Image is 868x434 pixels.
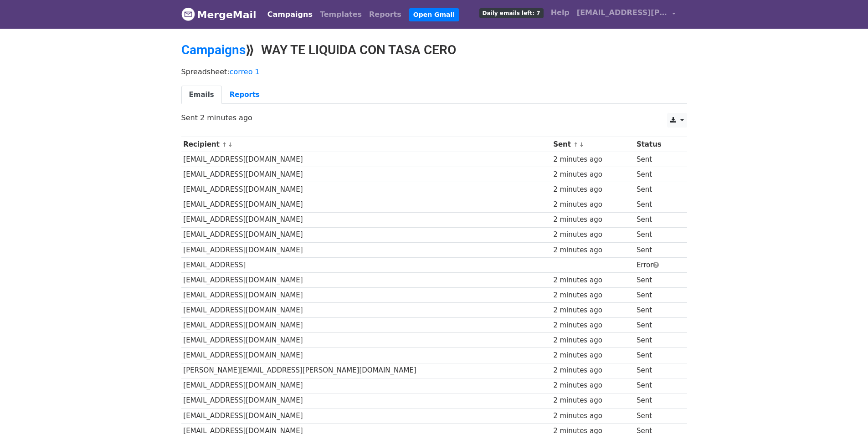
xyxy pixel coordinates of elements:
[634,378,680,393] td: Sent
[553,230,632,240] div: 2 minutes ago
[181,182,551,197] td: [EMAIL_ADDRESS][DOMAIN_NAME]
[553,184,632,195] div: 2 minutes ago
[181,408,551,423] td: [EMAIL_ADDRESS][DOMAIN_NAME]
[181,227,551,242] td: [EMAIL_ADDRESS][DOMAIN_NAME]
[479,8,544,18] span: Daily emails left: 7
[181,378,551,393] td: [EMAIL_ADDRESS][DOMAIN_NAME]
[222,86,267,104] a: Reports
[634,257,680,272] td: Error
[264,5,316,24] a: Campaigns
[634,333,680,348] td: Sent
[553,380,632,391] div: 2 minutes ago
[634,152,680,167] td: Sent
[181,67,687,77] p: Spreadsheet:
[634,288,680,303] td: Sent
[579,141,584,148] a: ↓
[230,67,260,76] a: correo 1
[181,288,551,303] td: [EMAIL_ADDRESS][DOMAIN_NAME]
[553,245,632,255] div: 2 minutes ago
[181,212,551,227] td: [EMAIL_ADDRESS][DOMAIN_NAME]
[634,227,680,242] td: Sent
[181,7,195,21] img: MergeMail logo
[553,290,632,301] div: 2 minutes ago
[553,169,632,180] div: 2 minutes ago
[553,199,632,210] div: 2 minutes ago
[181,363,551,378] td: [PERSON_NAME][EMAIL_ADDRESS][PERSON_NAME][DOMAIN_NAME]
[634,393,680,408] td: Sent
[181,333,551,348] td: [EMAIL_ADDRESS][DOMAIN_NAME]
[577,7,668,18] span: [EMAIL_ADDRESS][PERSON_NAME][DOMAIN_NAME]
[634,348,680,363] td: Sent
[634,197,680,212] td: Sent
[553,154,632,165] div: 2 minutes ago
[181,86,222,104] a: Emails
[181,167,551,182] td: [EMAIL_ADDRESS][DOMAIN_NAME]
[547,4,573,22] a: Help
[181,348,551,363] td: [EMAIL_ADDRESS][DOMAIN_NAME]
[634,363,680,378] td: Sent
[181,152,551,167] td: [EMAIL_ADDRESS][DOMAIN_NAME]
[634,182,680,197] td: Sent
[316,5,365,24] a: Templates
[181,137,551,152] th: Recipient
[634,167,680,182] td: Sent
[553,214,632,225] div: 2 minutes ago
[551,137,634,152] th: Sent
[476,4,547,22] a: Daily emails left: 7
[181,5,257,24] a: MergeMail
[553,305,632,316] div: 2 minutes ago
[228,141,233,148] a: ↓
[222,141,227,148] a: ↑
[181,42,687,58] h2: ⟫ WAY TE LIQUIDA CON TASA CERO
[634,137,680,152] th: Status
[573,141,578,148] a: ↑
[365,5,405,24] a: Reports
[181,197,551,212] td: [EMAIL_ADDRESS][DOMAIN_NAME]
[634,408,680,423] td: Sent
[181,393,551,408] td: [EMAIL_ADDRESS][DOMAIN_NAME]
[553,365,632,376] div: 2 minutes ago
[181,272,551,287] td: [EMAIL_ADDRESS][DOMAIN_NAME]
[181,257,551,272] td: [EMAIL_ADDRESS]
[553,320,632,331] div: 2 minutes ago
[409,8,459,21] a: Open Gmail
[634,318,680,333] td: Sent
[181,242,551,257] td: [EMAIL_ADDRESS][DOMAIN_NAME]
[634,242,680,257] td: Sent
[181,113,687,123] p: Sent 2 minutes ago
[573,4,680,25] a: [EMAIL_ADDRESS][PERSON_NAME][DOMAIN_NAME]
[553,411,632,421] div: 2 minutes ago
[634,212,680,227] td: Sent
[181,42,246,57] a: Campaigns
[553,275,632,286] div: 2 minutes ago
[634,303,680,318] td: Sent
[553,350,632,361] div: 2 minutes ago
[634,272,680,287] td: Sent
[181,303,551,318] td: [EMAIL_ADDRESS][DOMAIN_NAME]
[181,318,551,333] td: [EMAIL_ADDRESS][DOMAIN_NAME]
[553,395,632,406] div: 2 minutes ago
[553,335,632,346] div: 2 minutes ago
